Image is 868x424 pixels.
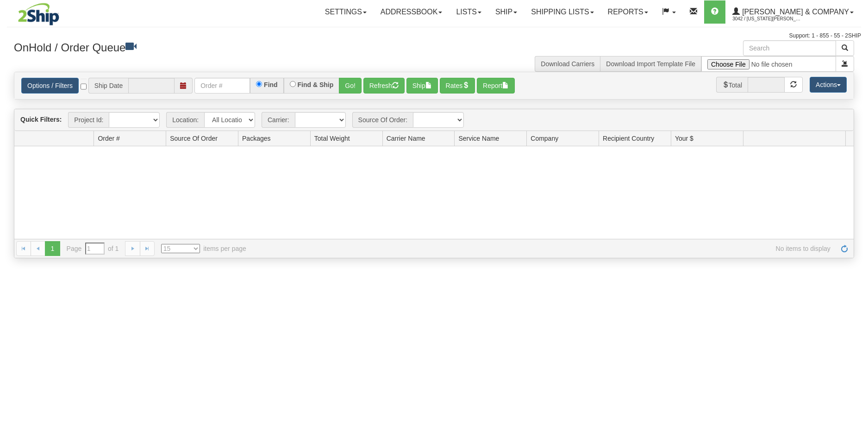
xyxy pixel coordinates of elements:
[352,112,413,128] span: Source Of Order:
[259,244,831,253] span: No items to display
[166,112,204,128] span: Location:
[374,0,450,24] a: Addressbook
[440,78,475,94] button: Rates
[314,134,350,143] span: Total Weight
[837,241,852,256] a: Refresh
[810,77,847,93] button: Actions
[45,241,60,256] span: 1
[363,78,405,94] button: Refresh
[68,112,109,128] span: Project Id:
[98,134,119,143] span: Order #
[449,0,488,24] a: Lists
[601,0,655,24] a: Reports
[725,0,861,24] a: [PERSON_NAME] & Company 3042 / [US_STATE][PERSON_NAME]
[262,112,295,128] span: Carrier:
[675,134,693,143] span: Your $
[339,78,362,94] button: Go!
[740,8,849,16] span: [PERSON_NAME] & Company
[318,0,374,24] a: Settings
[387,134,425,143] span: Carrier Name
[603,134,654,143] span: Recipient Country
[88,78,128,94] span: Ship Date
[7,2,70,26] img: logo3042.jpg
[67,243,119,255] span: Page of 1
[264,81,278,88] label: Find
[606,60,695,68] a: Download Import Template File
[836,40,854,56] button: Search
[170,134,218,143] span: Source Of Order
[524,0,600,24] a: Shipping lists
[477,78,515,94] button: Report
[716,77,748,93] span: Total
[488,0,524,24] a: Ship
[242,134,270,143] span: Packages
[743,40,836,56] input: Search
[458,134,499,143] span: Service Name
[701,56,836,72] input: Import
[14,40,427,54] h3: OnHold / Order Queue
[161,244,246,253] span: items per page
[14,109,854,131] div: grid toolbar
[298,81,334,88] label: Find & Ship
[732,14,802,24] span: 3042 / [US_STATE][PERSON_NAME]
[20,115,62,124] label: Quick Filters:
[21,78,79,94] a: Options / Filters
[194,78,250,94] input: Order #
[406,78,438,94] button: Ship
[7,32,861,40] div: Support: 1 - 855 - 55 - 2SHIP
[531,134,558,143] span: Company
[541,60,594,68] a: Download Carriers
